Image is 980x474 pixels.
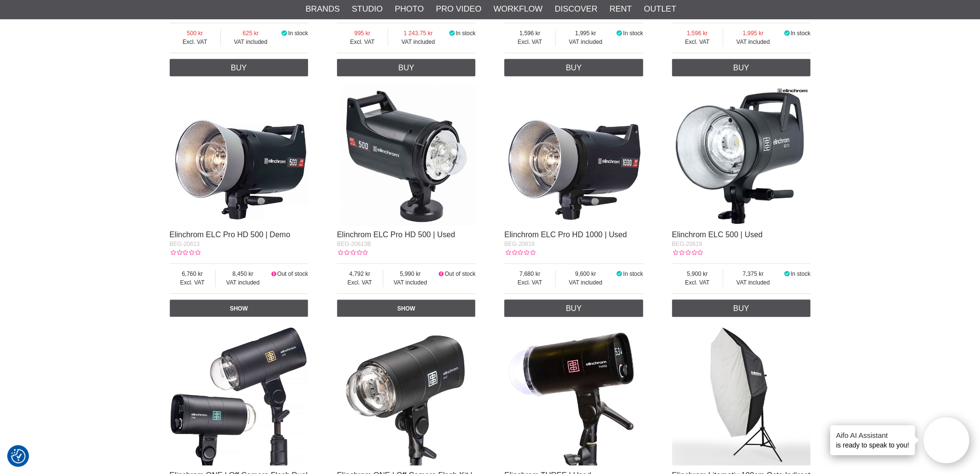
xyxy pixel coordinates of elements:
img: Elinchrom Litemotiv 190cm Octa Indirect | Used [672,326,811,465]
a: Show [170,299,309,317]
a: Buy [170,59,309,76]
font: BEG-20613B [337,241,371,247]
i: In stock [616,271,623,277]
font: Out of stock [444,271,475,277]
i: In stock [616,30,623,37]
font: Show [230,305,248,312]
font: 1 243.75 [403,30,426,37]
font: In stock [288,30,308,37]
a: Elinchrom ELC Pro HD 1000 | Used [504,230,627,239]
div: Customer rating: 0 [170,248,201,257]
i: In stock [783,30,791,37]
font: 4,792 [349,271,364,277]
font: BEG-20619 [672,241,702,247]
img: Revisit consent button [11,449,26,463]
font: 1,995 [575,30,590,37]
a: Pro Video [436,3,481,15]
i: In stock [281,30,288,37]
font: Buy [733,64,749,72]
font: Excl. VAT [183,39,207,45]
font: Discover [555,4,598,14]
font: 7,680 [519,271,534,277]
font: In stock [623,271,643,277]
font: VAT included [402,39,435,45]
img: Elinchrom ONE | Off Camera Flash Kit | Used [337,326,476,465]
font: 6,760 [182,271,196,277]
font: 5,990 [400,271,414,277]
font: 1,995 [742,30,757,37]
a: Rent [609,3,631,15]
img: Elinchrom ELC Pro HD 1000 | Used [504,86,643,225]
font: Buy [566,304,582,312]
font: 1,596 [687,30,701,37]
a: Show [337,299,476,317]
font: Rent [609,4,631,14]
a: Studio [352,3,383,15]
font: 9,600 [575,271,590,277]
a: Elinchrom ELC Pro HD 500 | Demo [170,230,290,239]
i: In stock [783,271,791,277]
font: Show [397,305,415,312]
font: In stock [791,30,810,37]
img: Elinchrom ELC Pro HD 500 | Demo [170,86,309,225]
i: In stock [448,30,456,37]
font: 625 [242,30,252,37]
font: VAT included [393,279,427,286]
font: Excl. VAT [348,279,372,286]
font: BEG-20613 [170,241,200,247]
a: Buy [672,299,811,317]
a: Workflow [494,3,543,15]
a: Discover [555,3,598,15]
font: Out of stock [277,271,308,277]
a: Buy [504,59,643,76]
font: VAT included [736,279,769,286]
font: In stock [623,30,643,37]
font: BEG-20616 [504,241,535,247]
font: 995 [354,30,364,37]
font: Brands [306,4,340,14]
div: Customer rating: 0 [504,248,535,257]
div: Customer rating: 0 [672,248,703,257]
font: Buy [231,64,247,72]
font: Buy [398,64,414,72]
font: Studio [352,4,383,14]
font: VAT included [736,39,769,45]
a: Buy [672,59,811,76]
font: In stock [791,271,810,277]
font: 7,375 [742,271,757,277]
font: Outlet [644,4,676,14]
a: Photo [395,3,424,15]
img: Elinchrom ELC 500 | Used [672,86,811,225]
font: VAT included [234,39,267,45]
img: Elinchrom ONE | Off Camera Flash Dual Kit | Used [170,326,309,465]
font: 8,450 [232,271,247,277]
i: Out of stock [270,271,277,277]
font: Excl. VAT [518,279,542,286]
i: Out of stock [438,271,445,277]
font: VAT included [569,39,602,45]
font: Buy [733,304,749,312]
img: Elinchrom ELC Pro HD 500 | Used [337,86,476,225]
font: VAT included [226,279,259,286]
font: 500 [187,30,197,37]
a: Elinchrom ELC Pro HD 500 | Used [337,230,455,239]
font: 5,900 [687,271,701,277]
font: Aifo AI Assistant [836,431,888,439]
button: Consent Preferences [11,447,26,465]
a: Outlet [644,3,676,15]
a: Elinchrom ELC 500 | Used [672,230,763,239]
font: Buy [566,64,582,72]
font: Excl. VAT [685,39,710,45]
a: Buy [504,299,643,317]
font: In stock [456,30,475,37]
font: Workflow [494,4,543,14]
font: Excl. VAT [518,39,542,45]
font: Excl. VAT [350,39,375,45]
img: Elinchrom THREE | Used [504,326,643,465]
a: Brands [306,3,340,15]
font: Pro Video [436,4,481,14]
